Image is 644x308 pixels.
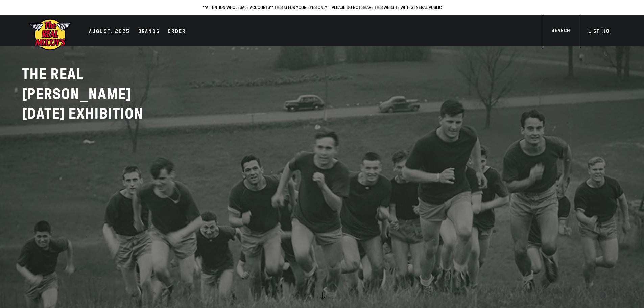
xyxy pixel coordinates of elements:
div: List ( ) [588,28,611,37]
div: AUGUST. 2025 [89,27,130,37]
a: AUGUST. 2025 [86,27,134,37]
h2: THE REAL [PERSON_NAME] [22,64,191,124]
p: **ATTENTION WHOLESALE ACCOUNTS** THIS IS FOR YOUR EYES ONLY - PLEASE DO NOT SHARE THIS WEBSITE WI... [7,3,637,11]
a: Order [164,27,189,37]
div: Brands [138,27,160,37]
img: mccoys-exhibition [28,18,72,51]
div: Order [168,27,186,37]
span: 10 [603,28,609,34]
p: [DATE] EXHIBITION [22,104,191,124]
a: Search [543,27,578,36]
a: List (10) [580,28,620,37]
div: Search [551,27,570,36]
